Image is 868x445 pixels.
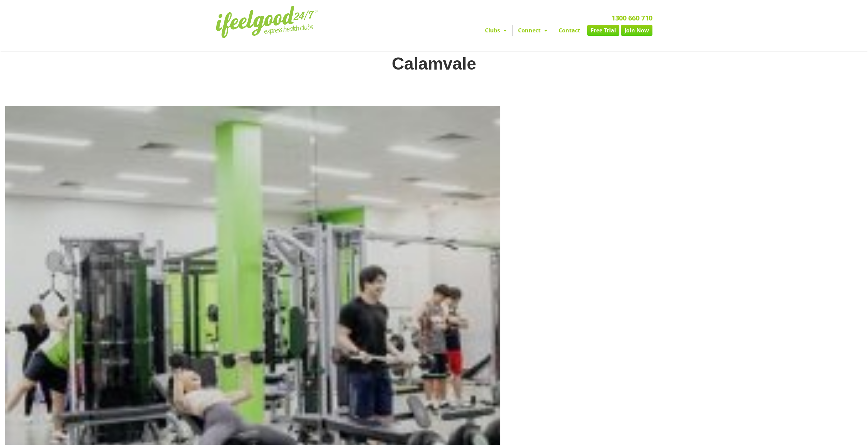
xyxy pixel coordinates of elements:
[553,25,586,36] a: Contact
[612,13,652,23] a: 1300 660 710
[480,25,512,36] a: Clubs
[513,25,553,36] a: Connect
[5,54,863,74] h1: Calamvale
[621,25,652,36] a: Join Now
[371,25,652,36] nav: Menu
[587,25,619,36] a: Free Trial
